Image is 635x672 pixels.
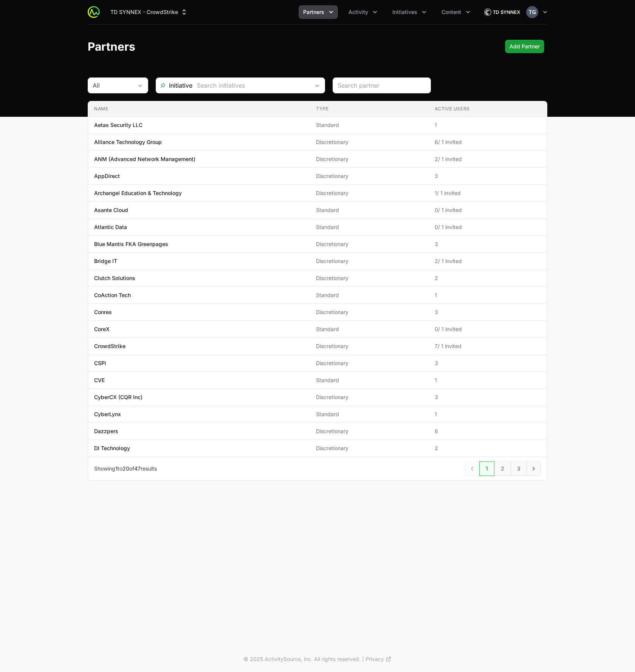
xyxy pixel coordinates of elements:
[316,240,422,248] span: Discretionary
[94,465,157,472] p: Showing to of results
[316,189,422,197] span: Discretionary
[348,8,368,16] span: Activity
[122,465,129,472] span: 20
[435,444,541,452] span: 2
[505,40,544,53] button: Add Partner
[94,257,117,265] p: Bridge IT
[93,81,133,90] div: All
[435,155,541,163] span: 2 / 1 invited
[243,655,361,663] p: © 2025 ActivitySource, inc. All rights reserved.
[435,172,541,180] span: 3
[435,257,541,265] span: 2 / 1 invited
[94,376,105,384] p: CVE
[494,461,511,476] a: 2
[94,172,120,180] p: AppDirect
[511,461,527,476] a: 3
[192,78,310,93] input: Search initiatives
[94,121,142,129] p: Aetas Security LLC
[106,5,192,19] div: Supplier switch menu
[134,465,141,472] span: 47
[437,5,475,19] button: Content
[435,291,541,299] span: 1
[316,342,422,350] span: Discretionary
[94,155,195,163] p: ANM (Advanced Network Management)
[94,325,110,333] p: CoreX
[435,206,541,214] span: 0 / 1 invited
[435,138,541,146] span: 6 / 1 invited
[316,410,422,418] span: Standard
[94,189,182,197] p: Archangel Education & Technology
[100,5,475,19] div: Main navigation
[115,465,118,472] span: 1
[435,427,541,435] span: 6
[479,461,494,476] a: 1
[316,138,422,146] span: Discretionary
[316,257,422,265] span: Discretionary
[316,376,422,384] span: Standard
[299,5,338,19] button: Partners
[106,5,192,19] button: TD SYNNEX - CrowdStrike
[94,342,125,350] p: CrowdStrike
[94,138,162,146] p: Alliance Technology Group
[429,101,547,117] th: Active Users
[388,5,431,19] div: Initiatives menu
[435,410,541,418] span: 1
[299,5,338,19] div: Partners menu
[435,376,541,384] span: 1
[316,291,422,299] span: Standard
[94,291,131,299] p: CoAction Tech
[94,274,135,282] p: Clutch Solutions
[362,655,364,663] span: |
[94,308,112,316] p: Conres
[316,274,422,282] span: Discretionary
[435,223,541,231] span: 0 / 1 invited
[435,325,541,333] span: 0 / 1 invited
[435,240,541,248] span: 3
[316,427,422,435] span: Discretionary
[316,121,422,129] span: Standard
[435,342,541,350] span: 7 / 1 invited
[388,5,431,19] button: Initiatives
[316,206,422,214] span: Standard
[437,5,475,19] div: Content menu
[156,81,192,90] span: Initiative
[392,8,417,16] span: Initiatives
[435,274,541,282] span: 2
[344,5,382,19] div: Activity menu
[435,121,541,129] span: 1
[94,410,121,418] p: CyberLynx
[435,359,541,367] span: 3
[338,81,426,90] input: Search partner
[435,393,541,401] span: 3
[316,325,422,333] span: Standard
[94,444,130,452] p: DI Technology
[316,155,422,163] span: Discretionary
[303,8,324,16] span: Partners
[94,223,127,231] p: Atlantic Data
[484,5,520,20] img: TD SYNNEX
[316,308,422,316] span: Discretionary
[310,78,325,93] div: Open
[316,172,422,180] span: Discretionary
[510,42,540,51] span: Add Partner
[88,101,310,117] th: Name
[316,359,422,367] span: Discretionary
[316,223,422,231] span: Standard
[441,8,461,16] span: Content
[316,444,422,452] span: Discretionary
[435,308,541,316] span: 3
[366,655,392,663] a: Privacy
[94,359,106,367] p: CSPi
[344,5,382,19] button: Activity
[316,393,422,401] span: Discretionary
[435,189,541,197] span: 1 / 1 invited
[526,6,538,18] img: Timothy Greig
[310,101,428,117] th: Type
[88,40,135,53] h1: Partners
[94,240,168,248] p: Blue Mantis FKA Greenpages
[94,427,118,435] p: Dazzpers
[94,393,142,401] p: CyberCX (CQR Inc)
[94,206,128,214] p: Asante Cloud
[88,78,148,93] button: All
[88,6,100,18] img: ActivitySource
